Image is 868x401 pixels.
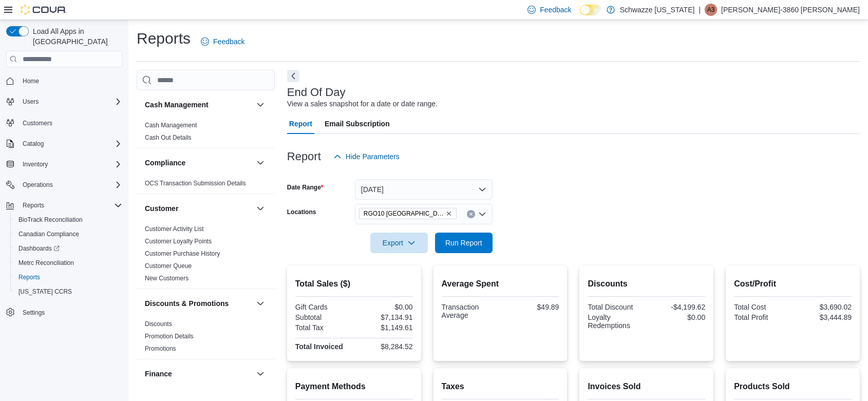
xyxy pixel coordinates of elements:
span: Dashboards [14,242,122,255]
span: Discounts [145,320,172,328]
a: Promotions [145,345,176,352]
span: Load All Apps in [GEOGRAPHIC_DATA] [29,26,122,47]
button: [DATE] [355,179,493,200]
button: Operations [2,178,126,192]
a: OCS Transaction Submission Details [145,180,246,187]
h2: Invoices Sold [588,380,705,393]
button: Clear input [467,210,475,218]
img: Cova [21,5,67,15]
a: Dashboards [10,241,126,256]
button: Home [2,73,126,88]
nav: Complex example [6,69,122,347]
span: [US_STATE] CCRS [18,288,72,296]
button: Reports [18,199,48,212]
h3: Compliance [145,158,185,168]
button: Remove RGO10 Santa Fe from selection in this group [446,211,452,217]
a: [US_STATE] CCRS [14,285,76,298]
span: Cash Out Details [145,133,192,142]
div: $0.00 [649,313,705,321]
button: Customers [2,115,126,130]
a: Customers [18,117,56,129]
button: [US_STATE] CCRS [10,284,126,299]
div: $3,444.89 [795,313,852,321]
div: $3,690.02 [795,303,852,311]
a: Customer Activity List [145,225,204,233]
a: Customer Loyalty Points [145,238,212,245]
h2: Total Sales ($) [295,278,413,290]
span: BioTrack Reconciliation [14,214,122,226]
button: Customer [254,202,267,215]
h2: Discounts [588,278,705,290]
span: Cash Management [145,121,197,129]
div: Total Cost [734,303,790,311]
span: Email Subscription [325,113,390,134]
span: Users [18,96,122,108]
span: Home [18,74,122,87]
a: Home [18,75,43,87]
button: Users [18,96,43,108]
span: Home [23,77,39,85]
a: Feedback [197,31,249,52]
button: Discounts & Promotions [145,298,252,309]
span: Metrc Reconciliation [14,257,122,269]
span: RGO10 [GEOGRAPHIC_DATA] [364,208,444,219]
span: New Customers [145,274,188,282]
span: Catalog [23,140,44,148]
h3: Discounts & Promotions [145,298,229,309]
span: BioTrack Reconciliation [18,216,83,224]
span: Customer Activity List [145,225,204,233]
button: Catalog [2,137,126,151]
a: Canadian Compliance [14,228,83,240]
input: Dark Mode [580,5,601,15]
span: Reports [14,271,122,283]
a: Metrc Reconciliation [14,257,78,269]
div: Total Tax [295,323,352,332]
button: Operations [18,179,57,191]
span: Users [23,98,39,106]
a: BioTrack Reconciliation [14,214,87,226]
button: Users [2,94,126,109]
span: Promotion Details [145,332,194,340]
div: Cash Management [137,119,275,148]
div: Alexis-3860 Shoope [705,4,717,16]
div: Gift Cards [295,303,352,311]
span: Settings [18,306,122,319]
span: Reports [18,199,122,212]
span: Feedback [213,36,244,47]
span: Catalog [18,138,122,150]
span: Export [376,233,422,253]
span: Operations [18,179,122,191]
a: Customer Queue [145,262,192,270]
button: Next [287,70,299,82]
a: Cash Out Details [145,134,192,141]
span: Operations [23,181,53,189]
p: | [699,4,701,16]
span: Customer Purchase History [145,250,220,258]
button: Inventory [2,157,126,171]
p: [PERSON_NAME]-3860 [PERSON_NAME] [721,4,860,16]
h2: Products Sold [734,380,852,393]
button: Metrc Reconciliation [10,256,126,270]
div: Transaction Average [442,303,498,319]
button: Catalog [18,138,48,150]
button: Export [370,233,428,253]
button: Compliance [145,158,252,168]
span: Inventory [18,158,122,170]
a: Customer Purchase History [145,250,220,257]
span: GL Account Totals [145,390,194,398]
span: Inventory [23,160,48,168]
span: Canadian Compliance [14,228,122,240]
h2: Average Spent [442,278,559,290]
span: Customers [23,119,52,127]
button: Compliance [254,157,267,169]
div: Discounts & Promotions [137,318,275,359]
span: Reports [18,273,40,281]
span: Washington CCRS [14,285,122,298]
span: Customer Loyalty Points [145,237,212,245]
label: Locations [287,208,316,216]
button: Open list of options [478,210,486,218]
h3: Finance [145,369,172,379]
button: Inventory [18,158,52,170]
a: GL Account Totals [145,391,194,398]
